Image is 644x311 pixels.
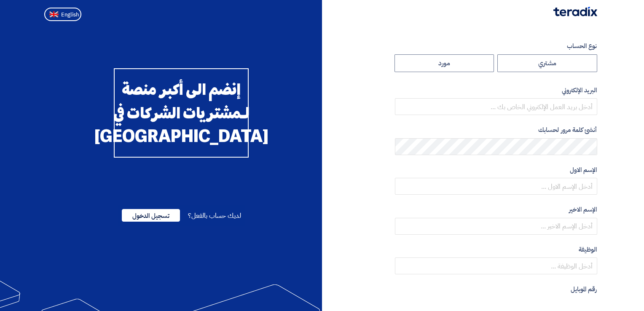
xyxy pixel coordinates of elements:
[395,178,597,195] input: أدخل الإسم الاول ...
[395,165,597,175] label: الإسم الاول
[395,284,597,294] label: رقم الموبايل
[395,41,597,51] label: نوع الحساب
[395,98,597,115] input: أدخل بريد العمل الإلكتروني الخاص بك ...
[395,257,597,274] input: أدخل الوظيفة ...
[49,11,59,18] img: en-US.png
[395,86,597,95] label: البريد الإلكتروني
[61,12,79,18] span: English
[395,125,597,135] label: أنشئ كلمة مرور لحسابك
[114,68,249,158] div: إنضم الى أكبر منصة لـمشتريات الشركات في [GEOGRAPHIC_DATA]
[44,8,81,21] button: English
[395,218,597,235] input: أدخل الإسم الاخير ...
[394,54,494,72] label: مورد
[497,54,597,72] label: مشتري
[553,7,597,16] img: Teradix logo
[122,211,180,221] a: تسجيل الدخول
[395,205,597,214] label: الإسم الاخير
[122,209,180,222] span: تسجيل الدخول
[395,245,597,255] label: الوظيفة
[188,211,241,221] span: لديك حساب بالفعل؟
